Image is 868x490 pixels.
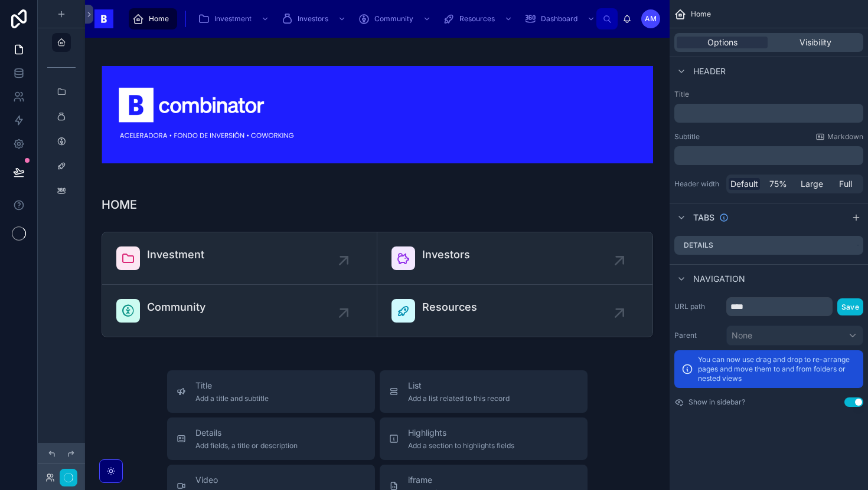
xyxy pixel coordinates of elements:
button: None [726,325,863,346]
span: Title [195,380,269,392]
span: AM [645,14,657,24]
div: scrollable content [674,146,863,165]
label: Parent [674,331,722,340]
a: Resources [439,8,518,29]
span: Large [801,178,823,190]
span: Options [707,37,738,48]
span: Add a title and subtitle [195,394,269,403]
span: Visibility [800,37,831,48]
button: HighlightsAdd a section to highlights fields [380,417,588,460]
a: Home [129,8,177,29]
a: Investment [194,8,275,29]
span: Community [374,14,413,24]
span: Add a section to highlights fields [408,441,514,450]
span: Navigation [693,273,745,285]
span: 75% [769,178,787,190]
span: Investors [298,14,328,24]
button: Save [837,298,863,315]
a: Community [354,8,437,29]
a: Investors [278,8,352,29]
span: Full [839,178,852,190]
span: Highlights [408,427,514,439]
span: Add a list related to this record [408,394,510,403]
button: ListAdd a list related to this record [380,370,588,413]
span: Dashboard [541,14,577,24]
span: iframe [408,474,479,486]
span: Markdown [827,132,863,142]
label: Header width [674,179,722,189]
div: scrollable content [123,6,596,32]
span: Tabs [693,212,714,223]
span: Details [195,427,298,439]
label: URL path [674,302,722,311]
span: List [408,380,510,392]
span: None [732,330,752,341]
span: Add fields, a title or description [195,441,298,450]
button: DetailsAdd fields, a title or description [167,417,375,460]
a: Dashboard [521,8,601,29]
a: Markdown [815,132,863,142]
div: scrollable content [674,104,863,123]
label: Title [674,90,863,99]
span: Home [691,9,711,19]
img: App logo [94,9,113,28]
span: Header [693,65,726,77]
label: Details [684,241,713,250]
span: Home [149,14,169,24]
button: TitleAdd a title and subtitle [167,370,375,413]
span: Resources [459,14,495,24]
label: Show in sidebar? [688,397,745,407]
span: Investment [214,14,252,24]
span: Video [195,474,263,486]
p: You can now use drag and drop to re-arrange pages and move them to and from folders or nested views [698,355,856,383]
span: Default [730,178,758,190]
label: Subtitle [674,132,700,142]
